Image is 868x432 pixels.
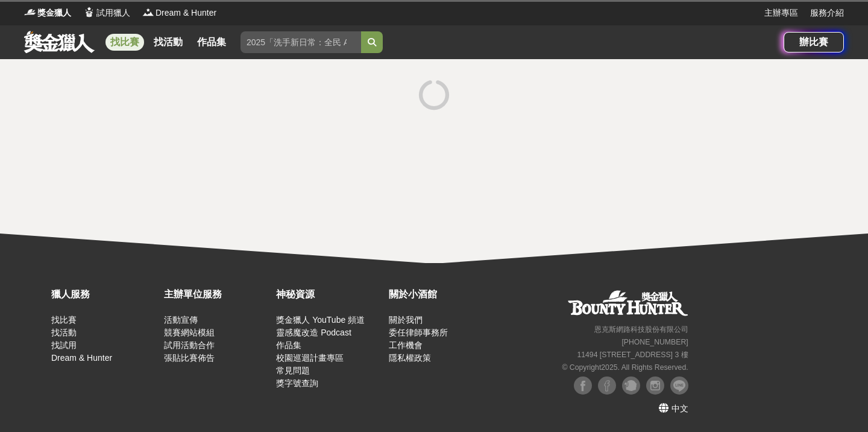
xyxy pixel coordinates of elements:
a: Dream & Hunter [51,353,112,363]
a: 工作機會 [389,340,423,350]
a: 作品集 [276,340,301,350]
img: Logo [24,6,36,18]
div: 神秘資源 [276,287,383,302]
small: 11494 [STREET_ADDRESS] 3 樓 [577,351,688,359]
a: LogoDream & Hunter [142,7,216,19]
img: Logo [142,6,154,18]
div: 獵人服務 [51,287,158,302]
small: [PHONE_NUMBER] [621,338,688,346]
a: 試用活動合作 [164,340,215,350]
span: 獎金獵人 [37,7,71,19]
a: 找試用 [51,340,77,350]
a: 獎金獵人 YouTube 頻道 [276,315,365,325]
div: 主辦單位服務 [164,287,271,302]
input: 2025「洗手新日常：全民 ALL IN」洗手歌全台徵選 [241,31,361,53]
span: 試用獵人 [96,7,130,19]
a: 關於我們 [389,315,423,325]
a: 獎字號查詢 [276,378,318,388]
a: 辦比賽 [784,32,844,52]
small: © Copyright 2025 . All Rights Reserved. [562,363,688,372]
a: 委任律師事務所 [389,328,448,337]
a: 活動宣傳 [164,315,198,325]
a: 靈感魔改造 Podcast [276,328,351,337]
a: 找活動 [149,34,187,51]
span: 中文 [671,404,688,413]
img: Plurk [622,376,640,395]
div: 關於小酒館 [389,287,495,302]
a: 主辦專區 [764,7,798,19]
a: 張貼比賽佈告 [164,353,215,363]
img: LINE [670,376,688,395]
a: 隱私權政策 [389,353,431,363]
a: 常見問題 [276,366,310,375]
img: Facebook [598,376,616,395]
a: 競賽網站模組 [164,328,215,337]
small: 恩克斯網路科技股份有限公司 [594,325,688,334]
a: 服務介紹 [810,7,844,19]
span: Dream & Hunter [156,7,216,19]
img: Facebook [574,376,592,395]
img: Logo [83,6,95,18]
a: Logo試用獵人 [83,7,130,19]
a: 找比賽 [105,34,144,51]
a: 找比賽 [51,315,77,325]
a: 校園巡迴計畫專區 [276,353,344,363]
img: Instagram [646,376,664,395]
a: Logo獎金獵人 [24,7,71,19]
a: 作品集 [192,34,231,51]
a: 找活動 [51,328,77,337]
